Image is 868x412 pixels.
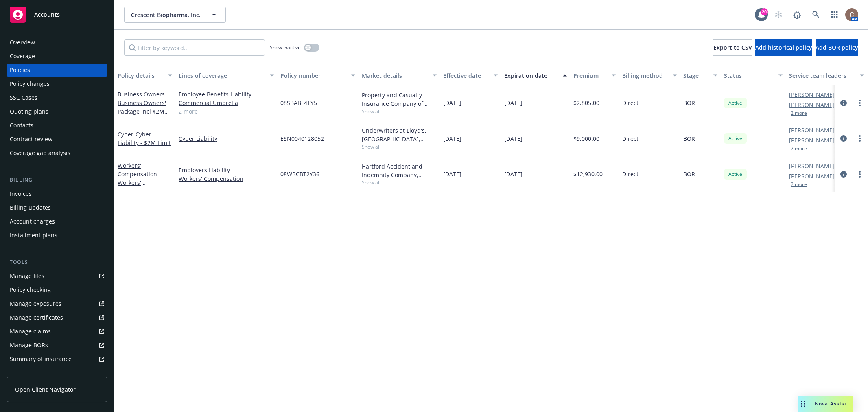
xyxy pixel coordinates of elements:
span: [DATE] [504,99,523,107]
a: Installment plans [7,229,107,242]
a: 2 more [179,107,274,116]
span: [DATE] [443,170,461,178]
span: Add historical policy [755,44,812,51]
a: Coverage gap analysis [7,147,107,160]
a: Start snowing [770,7,787,23]
a: Summary of insurance [7,353,107,366]
a: [PERSON_NAME] [789,90,835,99]
div: Coverage [10,50,35,63]
span: Active [727,135,743,142]
span: $2,805.00 [573,99,599,107]
a: Cyber [118,130,171,147]
a: Policy changes [7,77,107,90]
span: $9,000.00 [573,134,599,143]
a: Employee Benefits Liability [179,90,274,99]
div: Policy changes [10,77,50,90]
div: Manage certificates [10,311,63,324]
span: BOR [683,134,695,143]
div: Lines of coverage [179,71,265,80]
a: Manage claims [7,325,107,338]
button: Service team leaders [786,66,867,85]
span: Nova Assist [815,400,847,407]
button: Add BOR policy [816,39,858,56]
div: Coverage gap analysis [10,147,70,160]
a: Policies [7,64,107,77]
span: BOR [683,170,695,178]
div: Manage files [10,270,44,283]
button: Effective date [440,66,501,85]
span: ESN0040128052 [280,134,324,143]
div: Quoting plans [10,105,48,118]
a: more [855,134,865,143]
a: Accounts [7,3,107,26]
span: [DATE] [504,134,523,143]
span: - Workers' Compensation [118,170,159,195]
a: SSC Cases [7,91,107,104]
a: Manage BORs [7,339,107,352]
button: Policy number [277,66,359,85]
span: Active [727,171,743,178]
button: Add historical policy [755,39,812,56]
button: Premium [570,66,619,85]
a: [PERSON_NAME] [789,101,835,109]
a: Billing updates [7,201,107,214]
a: Business Owners [118,90,167,124]
a: more [855,169,865,179]
button: Billing method [619,66,680,85]
a: Contract review [7,133,107,146]
span: 08SBABL4TY5 [280,99,317,107]
a: [PERSON_NAME] [789,172,835,180]
span: - Cyber Liability - $2M Limit [118,130,171,147]
a: Invoices [7,187,107,200]
div: Policy AI ingestions [10,366,62,379]
a: Coverage [7,50,107,63]
a: [PERSON_NAME] [789,126,835,134]
a: circleInformation [839,98,848,108]
div: Hartford Accident and Indemnity Company, Hartford Insurance Group [362,162,437,179]
span: Show all [362,143,437,150]
button: 2 more [791,111,807,116]
span: Crescent Biopharma, Inc. [131,11,201,19]
div: Property and Casualty Insurance Company of [GEOGRAPHIC_DATA], Hartford Insurance Group [362,91,437,108]
a: Policy AI ingestions [7,366,107,379]
a: [PERSON_NAME] [789,136,835,145]
a: Manage exposures [7,297,107,310]
a: Quoting plans [7,105,107,118]
div: SSC Cases [10,91,37,104]
span: 08WBCBT2Y36 [280,170,319,178]
button: 2 more [791,182,807,187]
div: Stage [683,71,708,80]
span: Direct [622,170,638,178]
div: Drag to move [798,396,808,412]
span: Direct [622,99,638,107]
img: photo [845,8,858,21]
a: Workers' Compensation [118,162,159,195]
span: Export to CSV [713,44,752,51]
div: Policy number [280,71,346,80]
div: Billing [7,176,107,184]
div: Underwriters at Lloyd's, [GEOGRAPHIC_DATA], [PERSON_NAME] of London, CFC Underwriting [362,126,437,143]
a: Overview [7,36,107,49]
button: Lines of coverage [175,66,277,85]
a: Contacts [7,119,107,132]
span: $12,930.00 [573,170,603,178]
span: [DATE] [504,170,523,178]
div: Policies [10,64,30,77]
div: Policy checking [10,283,51,296]
span: Accounts [34,11,60,18]
span: [DATE] [443,134,461,143]
div: Service team leaders [789,71,855,80]
a: Cyber Liability [179,134,274,143]
a: Employers Liability [179,166,274,174]
div: Contacts [10,119,33,132]
a: Policy checking [7,283,107,296]
button: 2 more [791,146,807,151]
span: Open Client Navigator [15,385,76,394]
a: [PERSON_NAME] [789,162,835,170]
div: Status [724,71,774,80]
span: Show all [362,179,437,186]
span: [DATE] [443,99,461,107]
a: circleInformation [839,169,848,179]
div: Billing method [622,71,668,80]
